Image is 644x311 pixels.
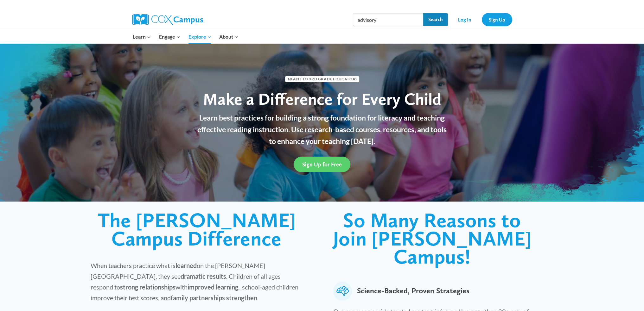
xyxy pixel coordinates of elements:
[155,30,184,43] button: Child menu of Engage
[215,30,242,43] button: Child menu of About
[451,13,512,26] nav: Secondary Navigation
[357,282,469,301] span: Science-Backed, Proven Strategies
[98,208,296,251] span: The [PERSON_NAME] Campus Difference
[129,30,242,43] nav: Primary Navigation
[120,283,175,291] strong: strong relationships
[294,157,350,172] a: Sign Up for Free
[285,76,359,82] span: Infant to 3rd Grade Educators
[132,14,203,25] img: Cox Campus
[451,13,479,26] a: Log In
[194,112,450,147] p: Learn best practices for building a strong foundation for literacy and teaching effective reading...
[188,283,238,291] strong: improved learning
[203,89,441,109] span: Make a Difference for Every Child
[302,161,342,168] span: Sign Up for Free
[175,262,197,269] strong: learned
[91,262,298,302] span: When teachers practice what is on the [PERSON_NAME][GEOGRAPHIC_DATA], they see . Children of all ...
[184,30,215,43] button: Child menu of Explore
[129,30,155,43] button: Child menu of Learn
[482,13,512,26] a: Sign Up
[333,208,532,269] span: So Many Reasons to Join [PERSON_NAME] Campus!
[423,13,448,26] input: Search
[353,13,448,26] input: Search Cox Campus
[181,272,226,280] strong: dramatic results
[171,294,257,302] strong: family partnerships strengthen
